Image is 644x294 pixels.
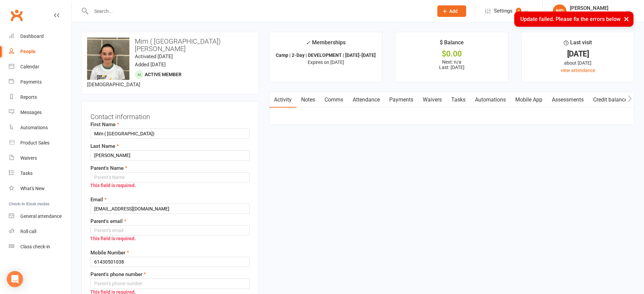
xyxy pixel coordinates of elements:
[90,278,250,289] input: Parent's phone number
[9,209,71,224] a: General attendance kiosk mode
[9,90,71,105] a: Reports
[348,92,385,108] a: Attendance
[8,7,25,24] a: Clubworx
[84,179,250,192] div: This field is required.
[90,110,250,120] h3: Contact information
[9,166,71,181] a: Tasks
[561,68,595,73] a: view attendance
[320,92,348,108] a: Comms
[7,271,23,287] div: Open Intercom Messenger
[494,3,513,19] span: Settings
[20,94,37,100] div: Reports
[90,249,129,257] label: Mobile Number
[90,257,250,267] input: Mobile Number
[90,129,250,139] input: First Name
[276,52,376,58] strong: Camp | 2-Day | DEVELOPMENT | [DATE]-[DATE]
[9,29,71,44] a: Dashboard
[308,60,344,65] span: Expires on [DATE]
[20,79,42,85] div: Payments
[20,186,45,191] div: What's New
[20,125,48,130] div: Automations
[90,270,146,278] label: Parent's phone number
[446,92,470,108] a: Tasks
[9,239,71,254] a: Class kiosk mode
[588,92,632,108] a: Credit balance
[9,120,71,135] a: Automations
[9,74,71,90] a: Payments
[87,38,129,80] img: image1721092370.png
[401,59,502,70] p: Next: n/a Last: [DATE]
[528,59,628,67] div: about [DATE]
[90,225,250,235] input: Parent's email
[20,171,33,176] div: Tasks
[9,181,71,196] a: What's New
[90,196,107,204] label: Email
[9,44,71,59] a: People
[90,172,250,182] input: Parent's Name
[306,38,346,51] div: Memberships
[20,110,42,115] div: Messages
[547,92,588,108] a: Assessments
[90,120,119,129] label: First Name
[90,150,250,160] input: Last Name
[87,38,253,52] h3: Mim ( [GEOGRAPHIC_DATA]) [PERSON_NAME]
[570,11,608,17] div: ProVolley Pty Ltd
[516,8,521,15] span: 2
[90,164,127,172] label: Parent's Name
[135,62,166,68] time: Added [DATE]
[84,232,250,245] div: This field is required.
[20,49,36,54] div: People
[553,4,566,18] div: ND
[9,151,71,166] a: Waivers
[90,217,126,225] label: Parent's email
[511,92,547,108] a: Mobile App
[514,12,633,27] div: Update failed. Please fix the errors below
[89,6,429,16] input: Search...
[306,40,310,46] i: ✓
[401,50,502,58] div: $0.00
[440,38,464,50] div: $ Balance
[135,53,173,60] time: Activated [DATE]
[269,92,296,108] a: Activity
[20,33,44,39] div: Dashboard
[437,5,466,17] button: Add
[90,142,119,150] label: Last Name
[385,92,418,108] a: Payments
[296,92,320,108] a: Notes
[9,59,71,74] a: Calendar
[90,204,250,214] input: Email
[20,244,50,249] div: Class check-in
[145,72,182,77] span: Active member
[570,5,608,11] div: [PERSON_NAME]
[9,135,71,151] a: Product Sales
[9,105,71,120] a: Messages
[20,140,49,145] div: Product Sales
[564,38,592,50] div: Last visit
[470,92,511,108] a: Automations
[87,82,140,88] span: [DEMOGRAPHIC_DATA]
[20,155,37,161] div: Waivers
[20,64,39,69] div: Calendar
[20,213,62,219] div: General attendance
[449,8,458,14] span: Add
[418,92,446,108] a: Waivers
[620,12,632,26] button: ×
[20,229,36,234] div: Roll call
[528,50,628,58] div: [DATE]
[9,224,71,239] a: Roll call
